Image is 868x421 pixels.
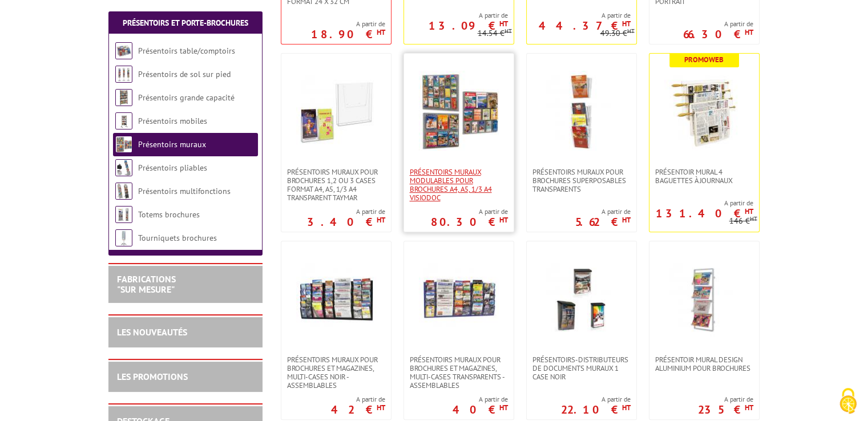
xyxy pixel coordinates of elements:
sup: HT [622,215,631,225]
a: Présentoirs grande capacité [138,92,235,103]
a: Présentoirs pliables [138,163,207,173]
sup: HT [377,215,385,225]
a: Présentoirs et Porte-brochures [123,18,248,28]
img: PRÉSENTOIR MURAL DESIGN ALUMINIUM POUR BROCHURES [664,258,744,338]
a: Présentoirs table/comptoirs [138,46,235,56]
a: PRÉSENTOIRS-DISTRIBUTEURS DE DOCUMENTS MURAUX 1 CASE NOIR [527,355,636,381]
sup: HT [377,27,385,37]
span: A partir de [404,11,508,20]
p: 49.30 € [600,29,635,38]
p: 44.37 € [539,22,631,29]
p: 131.40 € [656,210,753,217]
span: A partir de [311,19,385,29]
img: Présentoirs de sol sur pied [115,66,132,83]
span: PRÉSENTOIRS MURAUX POUR BROCHURES SUPERPOSABLES TRANSPARENTS [532,168,631,193]
a: FABRICATIONS"Sur Mesure" [117,273,176,295]
sup: HT [499,215,508,225]
img: Totems brochures [115,206,132,223]
img: Présentoir mural 4 baguettes à journaux [664,71,744,151]
sup: HT [750,214,757,222]
img: Cookies (fenêtre modale) [834,387,862,415]
sup: HT [627,27,635,35]
p: 13.09 € [429,22,508,29]
a: PRÉSENTOIRS MURAUX POUR BROCHURES ET MAGAZINES, MULTI-CASES TRANSPARENTS - ASSEMBLABLES [404,355,514,390]
img: Présentoirs mobiles [115,112,132,129]
sup: HT [504,27,512,35]
p: 42 € [331,406,385,413]
sup: HT [745,403,753,412]
span: PRÉSENTOIRS MURAUX POUR BROCHURES ET MAGAZINES, MULTI-CASES NOIR - ASSEMBLABLES [287,355,385,390]
span: A partir de [527,11,631,20]
sup: HT [622,403,631,412]
span: A partir de [453,395,508,404]
sup: HT [745,27,753,37]
a: PRÉSENTOIRS MURAUX POUR BROCHURES ET MAGAZINES, MULTI-CASES NOIR - ASSEMBLABLES [281,355,391,390]
a: PRÉSENTOIRS MURAUX POUR BROCHURES SUPERPOSABLES TRANSPARENTS [527,168,636,193]
img: Présentoirs pliables [115,159,132,176]
button: Cookies (fenêtre modale) [828,382,868,421]
span: Présentoir mural 4 baguettes à journaux [655,168,753,185]
p: 3.40 € [307,218,385,225]
img: Présentoirs muraux modulables pour brochures A4, A5, 1/3 A4 VISIODOC [419,71,499,151]
img: PRÉSENTOIRS MURAUX POUR BROCHURES SUPERPOSABLES TRANSPARENTS [542,71,621,151]
a: LES PROMOTIONS [117,371,188,382]
img: Présentoirs table/comptoirs [115,42,132,59]
span: A partir de [698,395,753,404]
p: 146 € [729,217,757,225]
p: 14.54 € [478,29,512,38]
span: PRÉSENTOIRS-DISTRIBUTEURS DE DOCUMENTS MURAUX 1 CASE NOIR [532,355,631,381]
img: PRÉSENTOIRS MURAUX POUR BROCHURES ET MAGAZINES, MULTI-CASES TRANSPARENTS - ASSEMBLABLES [419,258,499,338]
img: Présentoirs muraux [115,136,132,153]
sup: HT [377,403,385,412]
sup: HT [622,19,631,29]
p: 40 € [453,406,508,413]
a: Présentoirs muraux modulables pour brochures A4, A5, 1/3 A4 VISIODOC [404,168,514,202]
sup: HT [499,19,508,29]
span: A partir de [307,207,385,216]
a: Présentoirs de sol sur pied [138,69,231,79]
a: Tourniquets brochures [138,233,217,243]
img: PRÉSENTOIRS-DISTRIBUTEURS DE DOCUMENTS MURAUX 1 CASE NOIR [542,258,621,338]
a: Présentoirs mobiles [138,116,207,126]
a: LES NOUVEAUTÉS [117,326,187,338]
span: Présentoirs muraux modulables pour brochures A4, A5, 1/3 A4 VISIODOC [410,168,508,202]
img: PRÉSENTOIRS MURAUX POUR BROCHURES ET MAGAZINES, MULTI-CASES NOIR - ASSEMBLABLES [296,258,376,338]
a: PRÉSENTOIR MURAL DESIGN ALUMINIUM POUR BROCHURES [649,355,759,373]
img: PRÉSENTOIRS MURAUX POUR BROCHURES 1,2 OU 3 CASES FORMAT A4, A5, 1/3 A4 TRANSPARENT TAYMAR [296,71,376,151]
sup: HT [745,207,753,216]
a: Totems brochures [138,209,200,220]
img: Tourniquets brochures [115,229,132,246]
span: A partir de [683,19,753,29]
p: 80.30 € [431,218,508,225]
span: A partir de [561,395,631,404]
span: A partir de [649,199,753,208]
a: Présentoirs muraux [138,139,206,149]
img: Présentoirs grande capacité [115,89,132,106]
p: 5.62 € [575,218,631,225]
p: 22.10 € [561,406,631,413]
a: PRÉSENTOIRS MURAUX POUR BROCHURES 1,2 OU 3 CASES FORMAT A4, A5, 1/3 A4 TRANSPARENT TAYMAR [281,168,391,202]
p: 66.30 € [683,31,753,38]
span: PRÉSENTOIRS MURAUX POUR BROCHURES ET MAGAZINES, MULTI-CASES TRANSPARENTS - ASSEMBLABLES [410,355,508,390]
a: Présentoir mural 4 baguettes à journaux [649,168,759,185]
p: 235 € [698,406,753,413]
sup: HT [499,403,508,412]
span: PRÉSENTOIR MURAL DESIGN ALUMINIUM POUR BROCHURES [655,355,753,373]
span: A partir de [431,207,508,216]
b: Promoweb [684,55,724,64]
span: A partir de [575,207,631,216]
a: Présentoirs multifonctions [138,186,231,196]
span: PRÉSENTOIRS MURAUX POUR BROCHURES 1,2 OU 3 CASES FORMAT A4, A5, 1/3 A4 TRANSPARENT TAYMAR [287,168,385,202]
span: A partir de [331,395,385,404]
img: Présentoirs multifonctions [115,183,132,200]
p: 18.90 € [311,31,385,38]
